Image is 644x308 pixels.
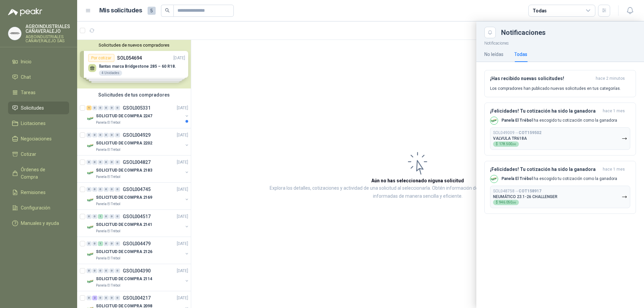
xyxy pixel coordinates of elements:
span: Tareas [21,89,36,96]
span: 946.050 [499,201,516,204]
p: SOL049009 → [493,130,541,135]
button: ¡Felicidades! Tu cotización ha sido la ganadorahace 1 mes Company LogoPanela El Trébol ha escogid... [484,161,636,214]
a: Inicio [8,55,69,68]
img: Company Logo [8,27,21,40]
span: Inicio [21,58,32,65]
span: search [165,8,170,13]
span: Órdenes de Compra [21,166,63,181]
div: $ [493,200,519,205]
a: Licitaciones [8,117,69,130]
button: SOL048758→COT158917NEUMÁTICO 23.1-26 CHALLENGER$946.050,00 [490,186,630,208]
a: Tareas [8,86,69,99]
span: ,00 [512,201,516,204]
b: COT159502 [519,130,541,135]
p: Notificaciones [476,38,644,47]
span: Remisiones [21,189,46,196]
b: Panela El Trébol [501,118,533,123]
span: ,00 [512,143,516,146]
img: Company Logo [490,117,498,124]
p: ha escogido tu cotización como la ganadora [501,176,617,182]
p: SOL048758 → [493,189,541,194]
img: Company Logo [490,175,498,183]
div: Todas [514,51,527,58]
span: Chat [21,73,31,81]
button: SOL049009→COT159502VALVULA TR618A$178.500,00 [490,127,630,150]
button: ¡Felicidades! Tu cotización ha sido la ganadorahace 1 mes Company LogoPanela El Trébol ha escogid... [484,103,636,156]
div: Notificaciones [501,29,636,36]
span: 5 [148,7,156,15]
p: ha escogido tu cotización como la ganadora [501,118,617,123]
a: Remisiones [8,186,69,199]
p: AGROINDUSTRIALES CAÑAVERALEJO [25,24,70,34]
span: hace 1 mes [603,167,625,172]
a: Negociaciones [8,132,69,145]
h1: Mis solicitudes [99,6,142,15]
h3: ¡Has recibido nuevas solicitudes! [490,76,593,81]
h3: ¡Felicidades! Tu cotización ha sido la ganadora [490,108,600,114]
a: Órdenes de Compra [8,163,69,183]
div: Todas [533,7,547,14]
p: AGROINDUSTRIALES CAÑAVERALEJO SAS [25,35,70,43]
span: hace 1 mes [603,108,625,114]
b: COT158917 [519,189,541,193]
p: VALVULA TR618A [493,136,527,141]
button: Close [484,27,496,38]
p: Los compradores han publicado nuevas solicitudes en tus categorías. [490,85,621,91]
span: Licitaciones [21,120,46,127]
div: $ [493,141,519,147]
span: Negociaciones [21,135,52,142]
div: No leídas [484,51,503,58]
span: Cotizar [21,150,36,158]
p: NEUMÁTICO 23.1-26 CHALLENGER [493,194,557,199]
span: Configuración [21,204,50,211]
a: Configuración [8,201,69,214]
span: hace 2 minutos [596,76,625,81]
a: Chat [8,71,69,83]
h3: ¡Felicidades! Tu cotización ha sido la ganadora [490,167,600,172]
img: Logo peakr [8,8,42,16]
button: ¡Has recibido nuevas solicitudes!hace 2 minutos Los compradores han publicado nuevas solicitudes ... [484,70,636,97]
a: Cotizar [8,148,69,161]
a: Manuales y ayuda [8,217,69,230]
b: Panela El Trébol [501,176,533,181]
span: 178.500 [499,142,516,146]
span: Solicitudes [21,104,44,112]
a: Solicitudes [8,102,69,114]
span: Manuales y ayuda [21,220,59,227]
